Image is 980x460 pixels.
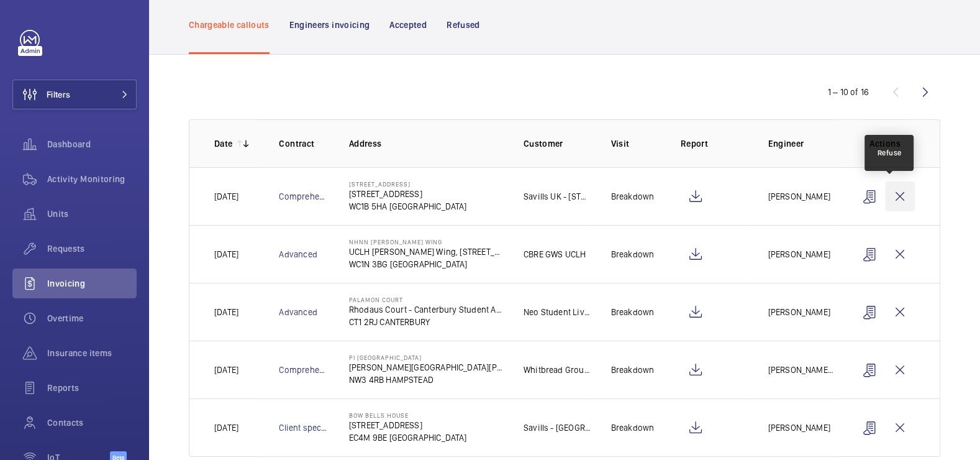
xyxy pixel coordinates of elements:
[214,364,238,376] p: [DATE]
[610,137,660,150] p: Visit
[349,180,467,188] p: [STREET_ADDRESS]
[279,423,334,433] a: Client specific
[279,365,340,375] a: Comprehensive
[349,188,467,200] p: [STREET_ADDRESS]
[12,80,137,109] button: Filters
[610,364,654,376] p: Breakdown
[681,137,748,150] p: Report
[47,173,137,185] span: Activity Monitoring
[828,86,869,98] div: 1 – 10 of 16
[524,190,591,203] p: Savills UK - [STREET_ADDRESS]
[349,374,504,386] p: NW3 4RB HAMPSTEAD
[289,19,370,31] p: Engineers invoicing
[768,248,830,260] p: [PERSON_NAME]
[349,419,467,431] p: [STREET_ADDRESS]
[279,191,340,201] a: Comprehensive
[349,137,504,150] p: Address
[279,249,317,259] a: Advanced
[214,137,232,150] p: Date
[47,382,137,394] span: Reports
[855,137,915,150] p: Actions
[349,246,504,258] p: UCLH [PERSON_NAME] Wing, [STREET_ADDRESS],
[610,248,654,260] p: Breakdown
[524,137,591,150] p: Customer
[349,200,467,213] p: WC1B 5HA [GEOGRAPHIC_DATA]
[768,190,830,203] p: [PERSON_NAME]
[349,258,504,270] p: WC1N 3BG [GEOGRAPHIC_DATA]
[279,307,317,317] a: Advanced
[768,306,830,318] p: [PERSON_NAME]
[214,306,238,318] p: [DATE]
[47,312,137,324] span: Overtime
[349,316,504,328] p: CT1 2RJ CANTERBURY
[610,190,654,203] p: Breakdown
[214,190,238,203] p: [DATE]
[349,431,467,444] p: EC4M 9BE [GEOGRAPHIC_DATA]
[524,421,591,434] p: Savills - [GEOGRAPHIC_DATA]
[47,347,137,359] span: Insurance items
[47,277,137,290] span: Invoicing
[524,306,591,318] p: Neo Student Living - Canterbury Palamon Court
[610,306,654,318] p: Breakdown
[768,421,830,434] p: [PERSON_NAME]
[389,19,427,31] p: Accepted
[768,364,835,376] p: [PERSON_NAME] [PERSON_NAME]
[47,416,137,429] span: Contacts
[189,19,270,31] p: Chargeable callouts
[610,421,654,434] p: Breakdown
[349,412,467,419] p: Bow Bells House
[349,303,504,316] p: Rhodaus Court - Canterbury Student Accommodation
[349,361,504,374] p: [PERSON_NAME][GEOGRAPHIC_DATA][PERSON_NAME]
[524,248,586,260] p: CBRE GWS UCLH
[877,147,901,159] div: Refuse
[349,354,504,361] p: PI [GEOGRAPHIC_DATA]
[47,88,70,101] span: Filters
[349,238,504,246] p: NHNN [PERSON_NAME] Wing
[47,208,137,220] span: Units
[47,138,137,150] span: Dashboard
[279,137,329,150] p: Contract
[47,242,137,255] span: Requests
[214,421,238,434] p: [DATE]
[768,137,835,150] p: Engineer
[214,248,238,260] p: [DATE]
[524,364,591,376] p: Whitbread Group PLC
[447,19,479,31] p: Refused
[349,296,504,303] p: Palamon Court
